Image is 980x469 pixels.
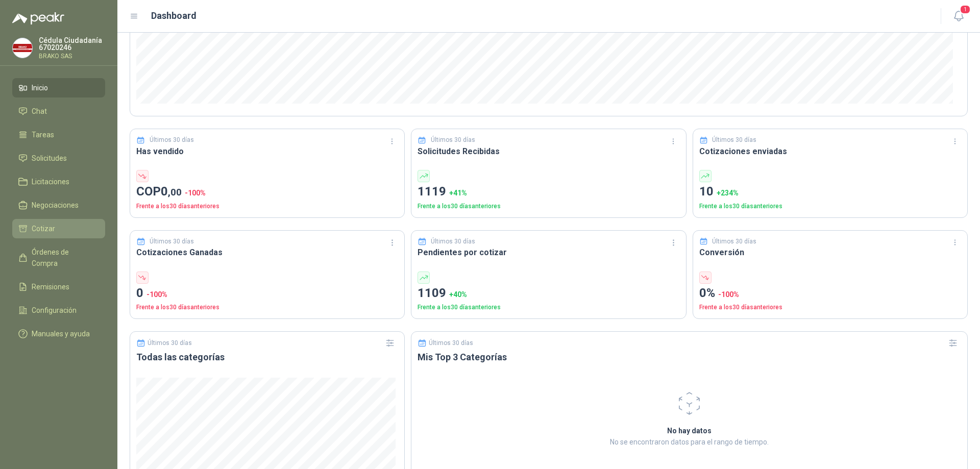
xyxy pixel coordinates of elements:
[431,237,475,246] p: Últimos 30 días
[39,37,105,51] p: Cédula Ciudadanía 67020246
[418,246,679,259] h3: Pendientes por cotizar
[150,135,194,145] p: Últimos 30 días
[32,106,47,117] span: Chat
[418,284,679,303] p: 1109
[32,153,67,164] span: Solicitudes
[712,135,756,145] p: Últimos 30 días
[418,202,679,211] p: Frente a los 30 días anteriores
[136,284,398,303] p: 0
[12,277,105,297] a: Remisiones
[136,351,398,363] h3: Todas las categorías
[12,125,105,144] a: Tareas
[699,303,961,312] p: Frente a los 30 días anteriores
[32,305,77,316] span: Configuración
[12,172,105,191] a: Licitaciones
[39,53,105,59] p: BRAKO SAS
[136,246,398,259] h3: Cotizaciones Ganadas
[168,186,182,198] span: ,00
[13,38,32,58] img: Company Logo
[185,189,206,197] span: -100 %
[449,189,467,197] span: + 41 %
[161,184,182,199] span: 0
[12,242,105,273] a: Órdenes de Compra
[32,328,90,339] span: Manuales y ayuda
[511,436,868,448] p: No se encontraron datos para el rango de tiempo.
[12,195,105,215] a: Negociaciones
[418,351,961,363] h3: Mis Top 3 Categorías
[148,339,192,347] p: Últimos 30 días
[699,284,961,303] p: 0%
[418,145,679,158] h3: Solicitudes Recibidas
[699,145,961,158] h3: Cotizaciones enviadas
[717,189,739,197] span: + 234 %
[12,219,105,238] a: Cotizar
[136,182,398,202] p: COP
[12,78,105,97] a: Inicio
[718,290,739,299] span: -100 %
[712,237,756,246] p: Últimos 30 días
[151,9,197,23] h1: Dashboard
[150,237,194,246] p: Últimos 30 días
[32,129,54,140] span: Tareas
[431,135,475,145] p: Últimos 30 días
[699,246,961,259] h3: Conversión
[32,246,95,269] span: Órdenes de Compra
[418,303,679,312] p: Frente a los 30 días anteriores
[960,5,971,14] span: 1
[32,200,79,211] span: Negociaciones
[32,176,69,187] span: Licitaciones
[699,182,961,202] p: 10
[949,7,968,26] button: 1
[12,301,105,320] a: Configuración
[12,324,105,343] a: Manuales y ayuda
[32,82,48,93] span: Inicio
[12,102,105,121] a: Chat
[511,425,868,436] h2: No hay datos
[699,202,961,211] p: Frente a los 30 días anteriores
[418,182,679,202] p: 1119
[32,223,55,234] span: Cotizar
[32,281,69,292] span: Remisiones
[136,303,398,312] p: Frente a los 30 días anteriores
[12,149,105,168] a: Solicitudes
[449,290,467,299] span: + 40 %
[136,145,398,158] h3: Has vendido
[136,202,398,211] p: Frente a los 30 días anteriores
[146,290,167,299] span: -100 %
[12,12,64,24] img: Logo peakr
[429,339,473,347] p: Últimos 30 días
